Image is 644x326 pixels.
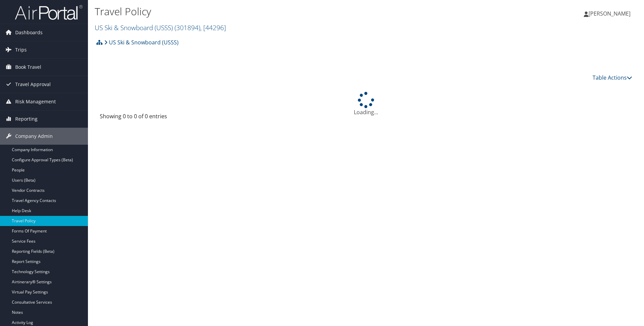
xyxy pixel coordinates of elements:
span: Travel Approval [15,76,51,93]
a: US Ski & Snowboard (USSS) [95,23,226,32]
span: ( 301894 ) [175,23,200,32]
div: Loading... [95,92,637,116]
span: Risk Management [15,93,56,110]
span: , [ 44296 ] [200,23,226,32]
img: airportal-logo.png [15,4,83,20]
span: [PERSON_NAME] [589,10,630,17]
span: Reporting [15,110,38,127]
h1: Travel Policy [95,4,456,19]
div: Showing 0 to 0 of 0 entries [100,112,225,124]
span: Dashboards [15,24,43,41]
a: US Ski & Snowboard (USSS) [104,36,179,49]
a: Table Actions [593,74,632,81]
a: [PERSON_NAME] [584,3,637,24]
span: Trips [15,41,27,58]
span: Book Travel [15,59,41,76]
span: Company Admin [15,128,53,145]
